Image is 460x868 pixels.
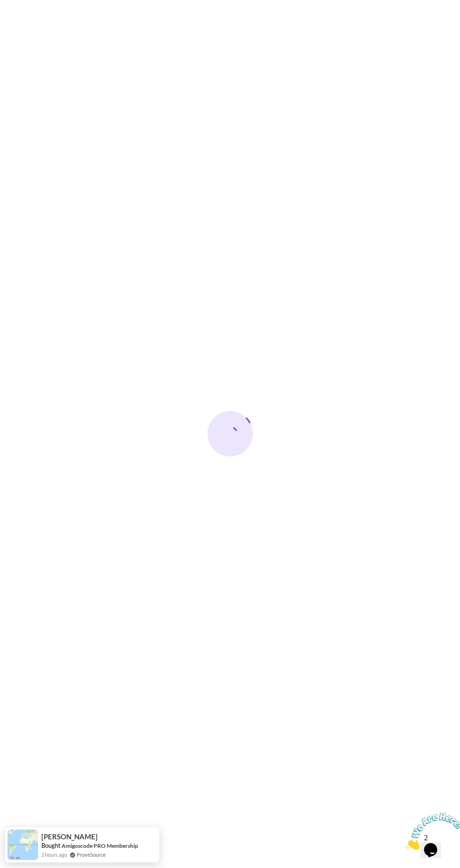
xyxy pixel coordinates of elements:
[4,4,62,41] img: Chat attention grabber
[4,4,8,12] span: 2
[41,851,67,859] span: 2 hours ago
[41,842,61,850] span: Bought
[402,809,460,854] iframe: chat widget
[41,833,98,841] span: [PERSON_NAME]
[62,843,138,850] a: Amigoscode PRO Membership
[77,851,106,859] a: ProveSource
[8,830,38,860] img: provesource social proof notification image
